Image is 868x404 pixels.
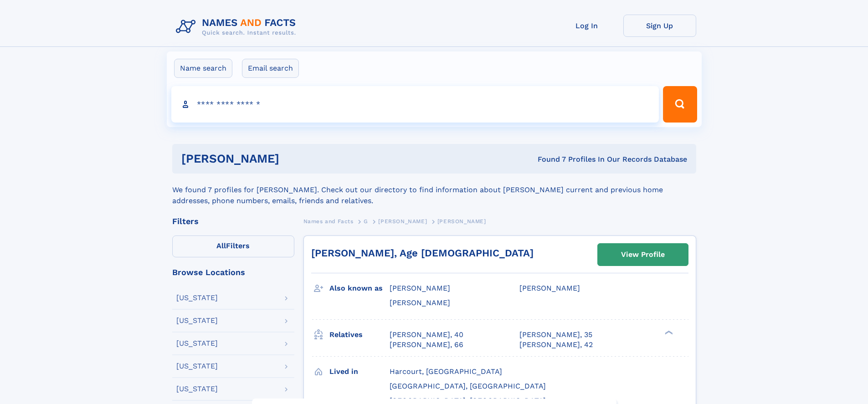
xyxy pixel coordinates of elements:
[378,215,427,227] a: [PERSON_NAME]
[242,59,299,78] label: Email search
[176,363,218,370] div: [US_STATE]
[181,153,409,164] h1: [PERSON_NAME]
[174,59,232,78] label: Name search
[176,294,218,302] div: [US_STATE]
[390,330,463,340] a: [PERSON_NAME], 40
[329,364,390,379] h3: Lived in
[390,382,546,390] span: [GEOGRAPHIC_DATA], [GEOGRAPHIC_DATA]
[623,15,696,37] a: Sign Up
[176,340,218,347] div: [US_STATE]
[519,340,593,350] a: [PERSON_NAME], 42
[172,268,294,276] div: Browse Locations
[519,284,580,292] span: [PERSON_NAME]
[390,298,450,307] span: [PERSON_NAME]
[621,244,665,265] div: View Profile
[364,218,368,225] span: G
[364,215,368,227] a: G
[329,327,390,343] h3: Relatives
[390,284,450,292] span: [PERSON_NAME]
[171,86,659,123] input: search input
[176,317,218,324] div: [US_STATE]
[176,385,218,393] div: [US_STATE]
[311,247,534,259] a: [PERSON_NAME], Age [DEMOGRAPHIC_DATA]
[329,281,390,296] h3: Also known as
[390,367,502,376] span: Harcourt, [GEOGRAPHIC_DATA]
[172,235,294,257] label: Filters
[598,244,688,266] a: View Profile
[378,218,427,225] span: [PERSON_NAME]
[172,174,696,206] div: We found 7 profiles for [PERSON_NAME]. Check out our directory to find information about [PERSON_...
[172,217,294,225] div: Filters
[550,15,623,37] a: Log In
[663,329,673,335] div: ❯
[437,218,486,225] span: [PERSON_NAME]
[172,15,303,39] img: Logo Names and Facts
[303,215,354,227] a: Names and Facts
[390,340,463,350] a: [PERSON_NAME], 66
[408,154,687,164] div: Found 7 Profiles In Our Records Database
[216,241,226,250] span: All
[519,330,592,340] a: [PERSON_NAME], 35
[663,86,697,123] button: Search Button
